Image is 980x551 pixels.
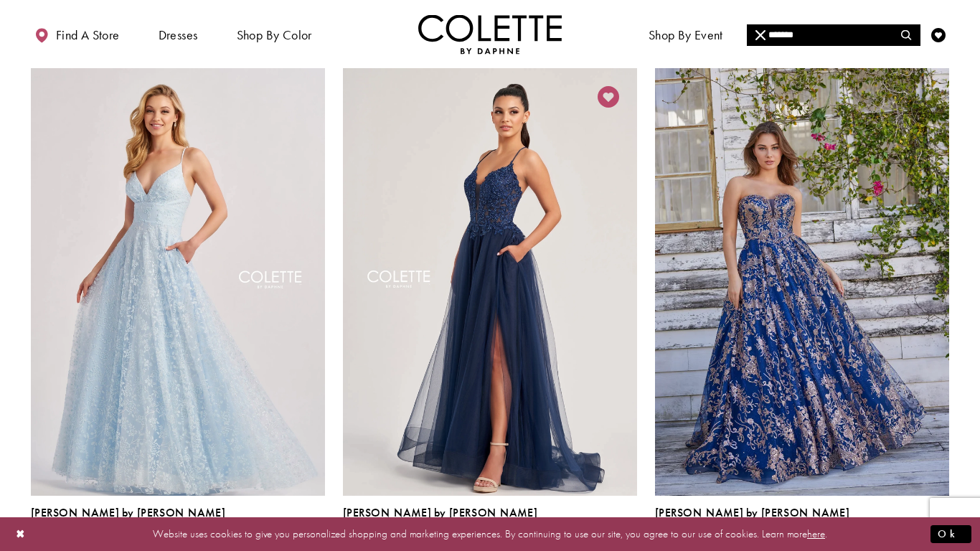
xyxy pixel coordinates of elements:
a: Toggle search [896,14,918,54]
a: here [807,527,825,541]
div: Colette by Daphne Style No. CL8320 [343,507,537,537]
a: Visit Home Page [418,14,562,54]
img: Colette by Daphne [418,14,562,54]
button: Close Dialog [9,522,33,547]
button: Submit Search [892,24,920,46]
span: Find a store [56,28,120,42]
a: Visit Colette by Daphne Style No. CL8320 Page [343,68,637,496]
a: Visit Colette by Daphne Style No. CL8650 Page [31,68,325,496]
button: Close Search [747,24,775,46]
span: Shop By Event [649,28,723,42]
a: Find a store [31,14,123,54]
span: [PERSON_NAME] by [PERSON_NAME] [343,505,537,520]
span: Shop by color [237,28,312,42]
div: Colette by Daphne Style No. CL8650 [31,507,225,537]
div: Search form [747,24,920,46]
span: [PERSON_NAME] by [PERSON_NAME] [31,505,225,520]
span: [PERSON_NAME] by [PERSON_NAME] [655,505,849,520]
span: Dresses [159,28,198,42]
a: Add to Wishlist [593,82,623,112]
input: Search [747,24,920,46]
a: Meet the designer [758,14,864,54]
a: Check Wishlist [928,14,949,54]
span: Shop by color [233,14,316,54]
span: Dresses [155,14,202,54]
div: Colette by Daphne Style No. CL5101 [655,507,849,537]
span: Shop By Event [645,14,727,54]
a: Visit Colette by Daphne Style No. CL5101 Page [655,68,949,496]
button: Submit Dialog [930,525,971,543]
p: Website uses cookies to give you personalized shopping and marketing experiences. By continuing t... [103,524,877,544]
